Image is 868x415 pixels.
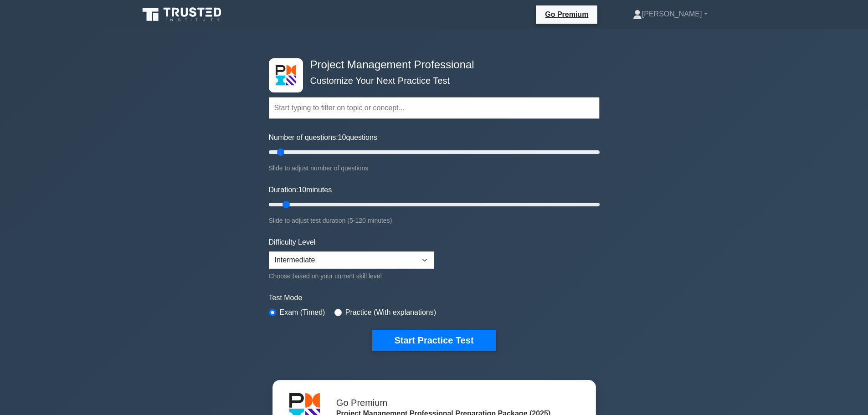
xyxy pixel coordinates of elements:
[269,163,600,174] div: Slide to adjust number of questions
[307,58,555,72] h4: Project Management Professional
[338,133,346,141] span: 10
[372,330,495,351] button: Start Practice Test
[280,307,325,318] label: Exam (Timed)
[345,307,436,318] label: Practice (With explanations)
[611,5,729,23] a: [PERSON_NAME]
[269,215,600,226] div: Slide to adjust test duration (5-120 minutes)
[269,271,434,282] div: Choose based on your current skill level
[539,9,594,20] a: Go Premium
[298,186,306,194] span: 10
[269,292,600,303] label: Test Mode
[269,97,600,119] input: Start typing to filter on topic or concept...
[269,132,377,143] label: Number of questions: questions
[269,184,332,195] label: Duration: minutes
[269,237,316,248] label: Difficulty Level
